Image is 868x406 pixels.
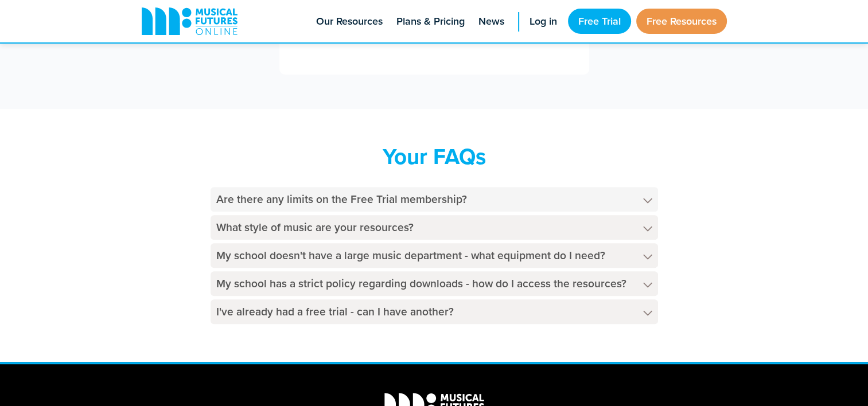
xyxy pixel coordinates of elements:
span: Log in [530,14,557,29]
span: Plans & Pricing [396,14,465,29]
h2: Your FAQs [211,143,658,170]
span: Our Resources [316,14,383,29]
a: Free Resources [636,9,727,34]
a: Free Trial [568,9,631,34]
h4: My school has a strict policy regarding downloads - how do I access the resources? [211,271,658,296]
span: News [478,14,504,29]
h4: What style of music are your resources? [211,215,658,240]
h4: My school doesn't have a large music department - what equipment do I need? [211,243,658,268]
h4: Are there any limits on the Free Trial membership? [211,187,658,212]
h4: I've already had a free trial - can I have another? [211,299,658,324]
